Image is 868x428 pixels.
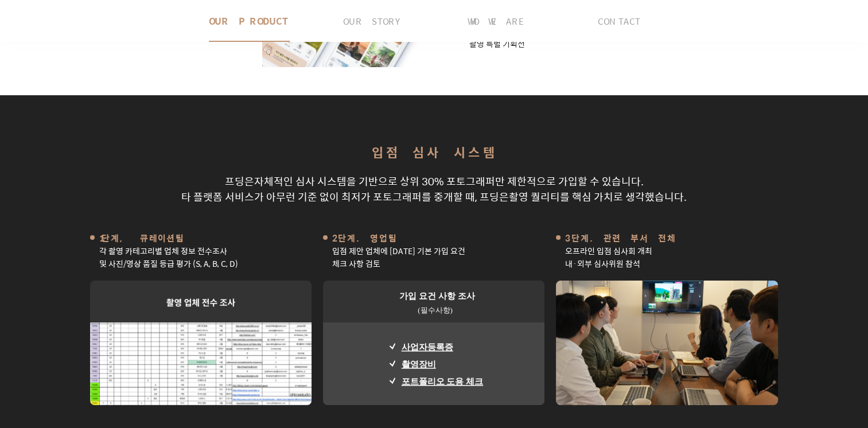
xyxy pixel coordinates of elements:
[598,1,640,41] span: CONTACT
[21,142,847,162] h2: 입점 심사 시스템
[148,347,220,375] a: 설정
[177,364,191,373] span: 설정
[105,364,119,373] span: 대화
[90,244,312,270] p: 각 촬영 카테고리별 업체 정보 전수조사 및 사진/영상 품질 등급 평가 (S, A, B, C, D)
[434,1,558,41] button: WHO WE ARE
[509,189,613,204] strong: 촬영 퀄리티를 핵심 가치
[323,231,544,244] h3: 2단계. 영업팀
[90,231,312,244] h3: 1단계, 큐레이션팀
[311,1,434,41] button: OUR STORY
[21,173,847,204] p: 프딩은 을 기반으로 할 수 있습니다. 타 플랫폼 서비스가 아무런 기준 없이 최저가 포토그래퍼를 중개할 때, 프딩은 로 생각했습니다.
[556,244,778,270] p: 오프라인 입점 심사회 개최 내·외부 심사위원 참석
[76,347,148,375] a: 대화
[254,173,347,189] strong: 자체적인 심사 시스템
[3,347,76,375] a: 홈
[558,1,681,41] button: CONTACT
[468,1,524,41] span: WHO WE ARE
[400,173,578,189] strong: 상위 30% 포토그래퍼만 제한적으로 가입
[343,1,402,41] span: OUR STORY
[36,364,43,373] span: 홈
[323,244,544,270] p: 입점 제안 업체에 [DATE] 기본 가입 요건 체크 사항 검토
[556,231,778,244] h3: 3단계. 관련 부서 전체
